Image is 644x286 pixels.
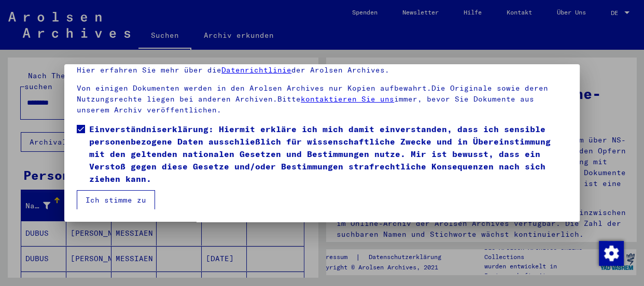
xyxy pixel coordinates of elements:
[77,190,155,210] button: Ich stimme zu
[301,94,394,104] a: kontaktieren Sie uns
[599,241,624,266] img: Zustimmung ändern
[77,83,567,116] p: Von einigen Dokumenten werden in den Arolsen Archives nur Kopien aufbewahrt.Die Originale sowie d...
[77,65,567,76] p: Hier erfahren Sie mehr über die der Arolsen Archives.
[89,123,567,185] span: Einverständniserklärung: Hiermit erkläre ich mich damit einverstanden, dass ich sensible personen...
[598,240,623,265] div: Zustimmung ändern
[221,65,291,75] a: Datenrichtlinie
